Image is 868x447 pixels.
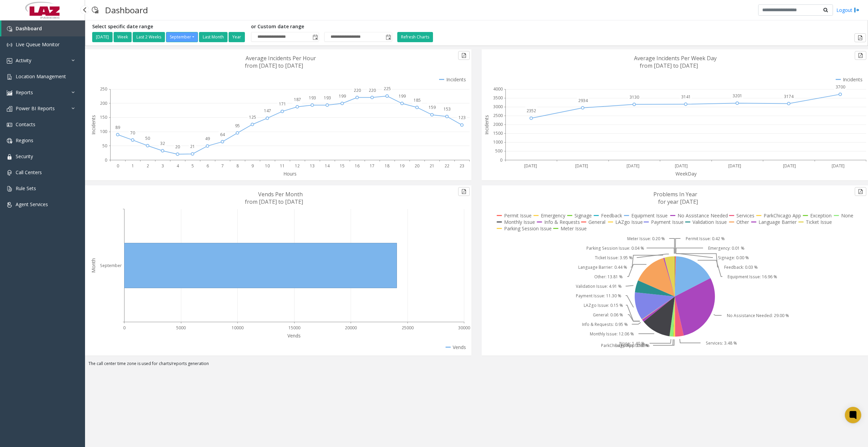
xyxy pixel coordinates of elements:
[832,163,845,169] text: [DATE]
[105,157,107,163] text: 0
[1,20,85,36] a: Dashboard
[399,93,406,99] text: 199
[460,163,464,169] text: 23
[123,325,126,331] text: 0
[493,95,503,101] text: 3500
[493,104,503,110] text: 3000
[590,331,634,337] text: Monthly Issue: 12.06 %
[190,144,195,149] text: 21
[90,115,97,135] text: Incidents
[7,170,12,176] img: 'icon'
[493,121,503,127] text: 2000
[287,332,301,339] text: Vends
[576,293,621,299] text: Payment Issue: 11.30 %
[229,32,245,42] button: Year
[524,163,537,169] text: [DATE]
[615,343,648,348] text: Exception: 0.16 %
[232,325,244,331] text: 10000
[728,163,741,169] text: [DATE]
[854,6,859,14] img: logout
[575,163,588,169] text: [DATE]
[100,129,107,134] text: 100
[311,32,319,42] span: Toggle popup
[191,163,194,169] text: 5
[630,94,639,100] text: 3130
[294,97,301,102] text: 187
[162,163,164,169] text: 3
[16,41,60,48] span: Live Queue Monitor
[16,25,42,32] span: Dashboard
[385,163,389,169] text: 18
[177,163,179,169] text: 4
[658,198,698,205] text: for year [DATE]
[493,86,503,92] text: 4000
[246,54,316,62] text: Average Incidents Per Hour
[783,163,796,169] text: [DATE]
[92,2,98,18] img: pageIcon
[205,136,210,142] text: 49
[458,115,466,120] text: 123
[310,163,315,169] text: 13
[7,154,12,160] img: 'icon'
[627,163,639,169] text: [DATE]
[444,106,451,112] text: 153
[258,191,303,198] text: Vends Per Month
[784,94,794,99] text: 3174
[16,105,55,112] span: Power BI Reports
[619,341,645,346] text: None: 1.40 %
[582,321,628,327] text: Info & Requests: 0.95 %
[355,163,360,169] text: 16
[100,114,107,120] text: 150
[283,170,297,177] text: Hours
[265,163,270,169] text: 10
[16,121,35,128] span: Contacts
[402,325,414,331] text: 25000
[132,163,134,169] text: 1
[727,313,789,318] text: No Assistance Needed: 29.00 %
[16,89,33,96] span: Reports
[16,169,42,176] span: Call Centers
[7,74,12,80] img: 'icon'
[493,113,503,118] text: 2500
[7,42,12,48] img: 'icon'
[686,236,725,242] text: Permit Issue: 0.42 %
[7,138,12,144] img: 'icon'
[653,191,697,198] text: Problems In Year
[675,163,688,169] text: [DATE]
[724,264,758,270] text: Feedback: 0.03 %
[324,95,331,101] text: 193
[7,58,12,64] img: 'icon'
[733,93,742,99] text: 3201
[400,163,404,169] text: 19
[415,163,419,169] text: 20
[16,137,33,144] span: Regions
[836,6,859,14] a: Logout
[145,135,150,141] text: 50
[369,87,376,93] text: 220
[102,2,151,18] h3: Dashboard
[102,143,107,149] text: 50
[221,163,224,169] text: 7
[429,104,436,110] text: 159
[245,62,303,69] text: from [DATE] to [DATE]
[16,201,48,208] span: Agent Services
[370,163,374,169] text: 17
[345,325,357,331] text: 20000
[236,163,239,169] text: 8
[627,236,665,242] text: Meter Issue: 0.20 %
[7,106,12,112] img: 'icon'
[288,325,300,331] text: 15000
[16,73,66,80] span: Location Management
[16,185,36,192] span: Rule Sets
[495,148,502,154] text: 500
[414,97,421,103] text: 185
[384,32,392,42] span: Toggle popup
[458,187,470,196] button: Export to pdf
[133,32,165,42] button: Last 2 Weeks
[235,123,240,129] text: 95
[836,84,845,90] text: 3700
[90,258,97,273] text: Month
[130,130,135,136] text: 70
[100,263,122,268] text: September
[728,274,777,280] text: Equipment Issue: 16.96 %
